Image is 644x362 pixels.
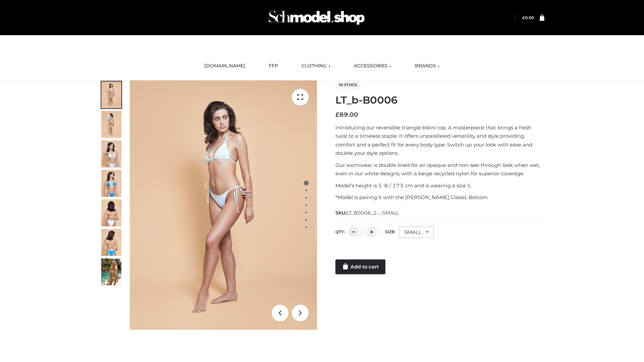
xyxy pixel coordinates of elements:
[335,193,544,202] p: *Model is pairing it with the [PERSON_NAME] Classic Bottom
[335,123,544,158] p: Introducing our reversible triangle bikini top. A masterpiece that brings a fresh twist to a time...
[410,59,445,73] a: BRANDS
[335,229,345,234] label: QTY:
[199,59,250,73] a: [DOMAIN_NAME]
[346,210,399,216] span: LT_B0006_2-_-SMALL
[522,15,525,20] span: £
[335,259,385,274] a: Add to cart
[101,140,121,167] img: ArielClassicBikiniTop_CloudNine_AzureSky_OW114ECO_3-scaled.jpg
[522,15,534,20] a: £0.00
[385,229,395,234] label: Size:
[399,227,434,238] div: SMALL
[335,81,361,89] span: In stock
[101,258,121,285] img: Arieltop_CloudNine_AzureSky2.jpg
[335,181,544,190] p: Model’s height is 5 ‘8 / 173 cm and is wearing a size S.
[130,80,317,330] img: ArielClassicBikiniTop_CloudNine_AzureSky_OW114ECO_1
[335,111,358,118] bdi: 89.00
[264,59,283,73] a: FFP
[297,59,335,73] a: CLOTHING
[335,111,339,118] span: £
[101,170,121,197] img: ArielClassicBikiniTop_CloudNine_AzureSky_OW114ECO_4-scaled.jpg
[266,4,367,31] img: Schmodel Admin 964
[101,111,121,138] img: ArielClassicBikiniTop_CloudNine_AzureSky_OW114ECO_2-scaled.jpg
[335,94,544,106] h1: LT_b-B0006
[101,229,121,256] img: ArielClassicBikiniTop_CloudNine_AzureSky_OW114ECO_8-scaled.jpg
[101,199,121,226] img: ArielClassicBikiniTop_CloudNine_AzureSky_OW114ECO_7-scaled.jpg
[349,59,396,73] a: ACCESSORIES
[335,161,544,178] p: Our swimwear is double lined for an opaque and non-see-through look when wet, even in our white d...
[335,209,399,217] span: SKU:
[522,15,534,20] bdi: 0.00
[101,81,121,108] img: ArielClassicBikiniTop_CloudNine_AzureSky_OW114ECO_1-scaled.jpg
